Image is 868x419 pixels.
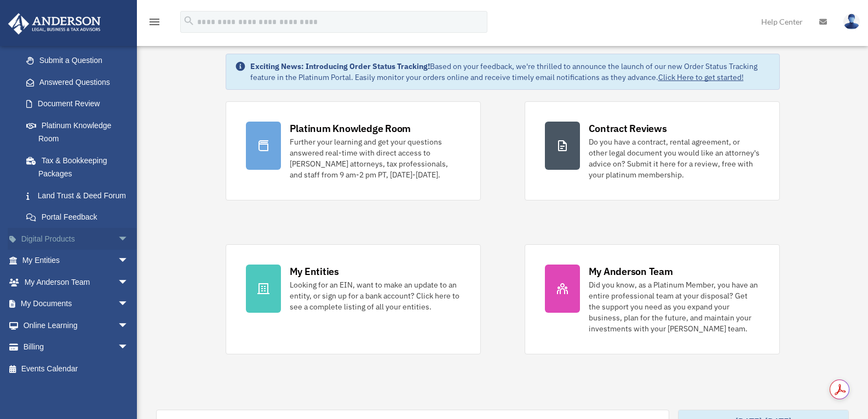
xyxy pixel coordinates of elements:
a: Tax & Bookkeeping Packages [15,150,145,185]
span: arrow_drop_down [118,314,140,337]
div: Platinum Knowledge Room [290,122,411,135]
a: My Entities Looking for an EIN, want to make an update to an entity, or sign up for a bank accoun... [226,244,481,354]
i: menu [148,15,161,28]
a: My Documentsarrow_drop_down [8,293,145,315]
div: Further your learning and get your questions answered real-time with direct access to [PERSON_NAM... [290,136,461,180]
a: Submit a Question [15,50,145,72]
a: Land Trust & Deed Forum [15,185,145,206]
i: search [183,15,195,27]
span: arrow_drop_down [118,228,140,250]
a: Contract Reviews Do you have a contract, rental agreement, or other legal document you would like... [525,101,780,200]
span: arrow_drop_down [118,336,140,359]
a: My Anderson Teamarrow_drop_down [8,271,145,293]
a: Platinum Knowledge Room Further your learning and get your questions answered real-time with dire... [226,101,481,200]
a: My Anderson Team Did you know, as a Platinum Member, you have an entire professional team at your... [525,244,780,354]
span: arrow_drop_down [118,293,140,315]
a: Online Learningarrow_drop_down [8,314,145,336]
div: Looking for an EIN, want to make an update to an entity, or sign up for a bank account? Click her... [290,279,461,312]
span: arrow_drop_down [118,250,140,272]
a: Portal Feedback [15,206,145,228]
a: Events Calendar [8,358,145,380]
div: Do you have a contract, rental agreement, or other legal document you would like an attorney's ad... [589,136,760,180]
img: User Pic [843,14,860,30]
div: Did you know, as a Platinum Member, you have an entire professional team at your disposal? Get th... [589,279,760,334]
div: Based on your feedback, we're thrilled to announce the launch of our new Order Status Tracking fe... [250,61,771,83]
span: arrow_drop_down [118,271,140,294]
img: Anderson Advisors Platinum Portal [5,13,104,35]
a: Click Here to get started! [658,72,744,82]
a: Document Review [15,93,145,115]
a: Digital Productsarrow_drop_down [8,228,145,250]
div: My Anderson Team [589,265,673,278]
a: Platinum Knowledge Room [15,114,145,150]
a: My Entitiesarrow_drop_down [8,250,145,272]
a: Billingarrow_drop_down [8,336,145,358]
a: menu [148,19,161,28]
strong: Exciting News: Introducing Order Status Tracking! [250,61,430,71]
div: My Entities [290,265,339,278]
a: Answered Questions [15,71,145,93]
div: Contract Reviews [589,122,667,135]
